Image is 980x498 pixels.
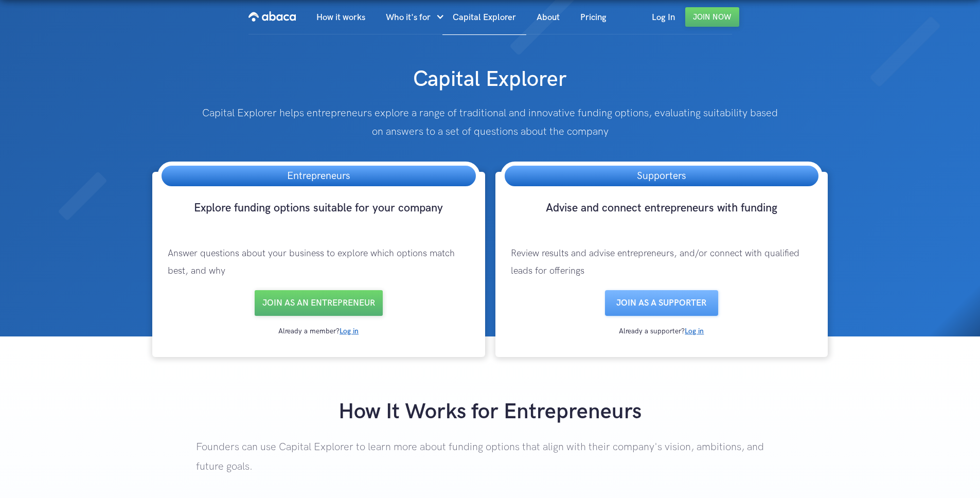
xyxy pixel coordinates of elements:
strong: How It Works for Entrepreneurs [338,399,642,425]
p: Review results and advise entrepreneurs, and/or connect with qualified leads for offerings [501,235,823,290]
h3: Entrepreneurs [277,166,360,186]
a: Log in [340,327,359,335]
img: Abaca logo [248,8,296,25]
div: Already a member? [157,326,480,336]
a: Join as an entrepreneur [255,290,383,316]
h3: Supporters [627,166,696,186]
h3: Advise and connect entrepreneurs with funding [501,201,823,235]
p: Capital Explorer helps entrepreneurs explore a range of traditional and innovative funding option... [196,104,784,141]
a: Log in [685,327,704,335]
h3: Explore funding options suitable for your company [157,201,480,235]
p: Answer questions about your business to explore which options match best, and why [157,235,480,290]
div: Already a supporter? [501,326,823,336]
h1: Capital Explorer [245,56,735,94]
a: Join Now [685,7,739,27]
a: Join as a SUPPORTER [605,290,718,316]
